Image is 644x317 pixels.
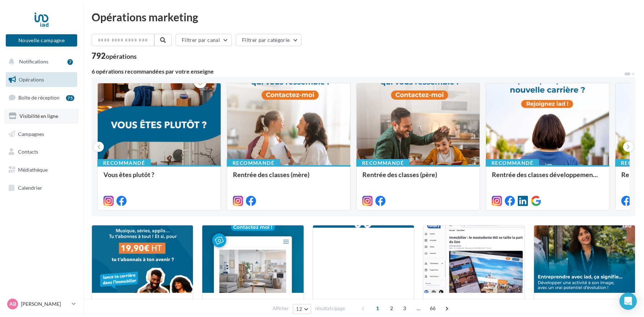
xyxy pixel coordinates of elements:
button: Nouvelle campagne [6,34,77,47]
div: 7 [67,59,73,65]
span: Afficher [273,305,289,312]
button: Notifications 7 [4,54,76,69]
span: Visibilité en ligne [19,113,58,119]
div: 6 opérations recommandées par votre enseigne [92,69,624,74]
div: Article Europe 1 [429,299,519,313]
span: 66 [427,303,439,314]
div: Rentrée des classes développement (conseillère) [492,171,603,185]
button: 12 [293,304,311,314]
div: Visuel offre étudiante N°4 [98,299,187,313]
div: Rentrée des classes (mère) [233,171,344,185]
div: Vous êtes plutôt ? [103,171,215,185]
p: [PERSON_NAME] [21,300,69,308]
span: Boîte de réception [18,94,59,101]
a: Médiathèque [4,162,79,177]
div: opérations [106,53,137,60]
span: Notifications [19,58,48,65]
a: Campagnes [4,127,79,142]
div: Recommandé [97,159,151,167]
span: 2 [386,303,397,314]
div: Recommandé [356,159,410,167]
div: 792 [92,52,137,60]
span: résultats/page [315,305,345,312]
span: Calendrier [18,185,42,191]
a: Calendrier [4,180,79,195]
div: le prêt action logement [319,299,408,313]
span: Opérations [19,76,44,83]
a: Opérations [4,72,79,87]
div: Journée mondiale de la photographie [208,299,297,313]
span: 3 [399,303,410,314]
span: 12 [296,306,302,312]
button: Filtrer par canal [176,34,232,46]
span: 1 [372,303,383,314]
button: Filtrer par catégorie [236,34,301,46]
span: AB [9,300,16,308]
a: AB [PERSON_NAME] [6,297,77,311]
a: Visibilité en ligne [4,109,79,124]
div: 75 [66,95,74,101]
div: Open Intercom Messenger [619,292,637,310]
span: Médiathèque [18,167,48,173]
div: Recommandé [227,159,280,167]
div: Entreprendre signifie [540,299,629,313]
span: ... [413,303,424,314]
span: Campagnes [18,131,44,137]
div: Opérations marketing [92,12,635,22]
div: Rentrée des classes (père) [362,171,474,185]
span: Contacts [18,149,38,155]
div: Recommandé [486,159,539,167]
a: Boîte de réception75 [4,90,79,105]
a: Contacts [4,144,79,159]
